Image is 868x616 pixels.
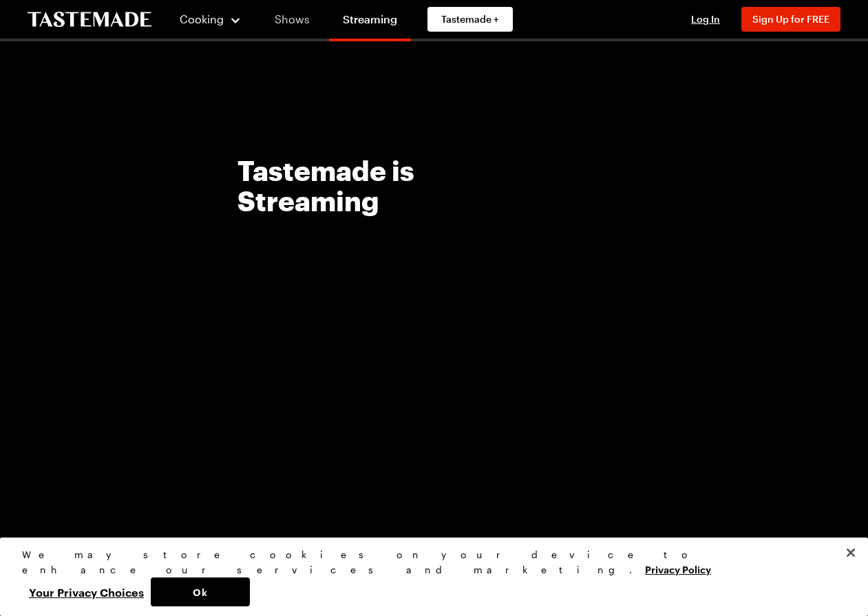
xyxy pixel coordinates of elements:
div: Privacy [22,547,834,606]
span: Tastemade + [441,12,499,26]
span: Sign Up for FREE [752,13,829,25]
button: Your Privacy Choices [22,577,151,606]
div: We may store cookies on your device to enhance our services and marketing. [22,547,834,577]
a: To Tastemade Home Page [28,12,151,28]
span: Cooking [180,12,224,25]
button: Close [836,538,866,568]
button: Log In [678,12,733,26]
button: Sign Up for FREE [741,7,840,32]
h1: Tastemade is Streaming [237,156,458,216]
span: Log In [691,13,720,25]
button: Ok [151,577,250,606]
button: Cooking [179,3,242,36]
a: More information about your privacy, opens in a new tab [645,562,711,575]
a: Tastemade + [427,7,513,32]
a: Streaming [329,3,411,41]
